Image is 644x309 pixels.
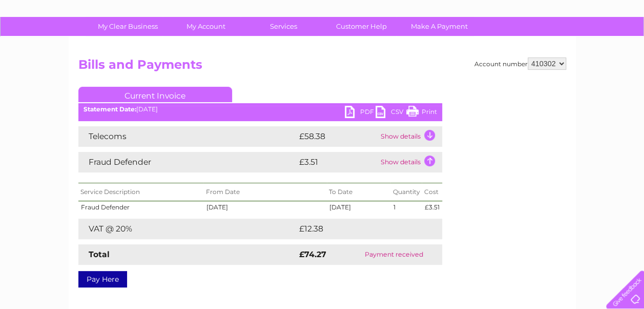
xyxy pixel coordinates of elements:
[241,17,326,36] a: Services
[163,17,248,36] a: My Account
[203,201,326,214] td: [DATE]
[78,219,297,239] td: VAT @ 20%
[464,44,483,51] a: Water
[345,244,442,265] td: Payment received
[422,183,442,201] th: Cost
[89,249,110,259] strong: Total
[319,17,404,36] a: Customer Help
[297,152,378,172] td: £3.51
[78,57,566,77] h2: Bills and Payments
[390,201,422,214] td: 1
[397,17,482,36] a: Make A Payment
[78,201,204,214] td: Fraud Defender
[345,106,376,121] a: PDF
[78,106,442,113] div: [DATE]
[297,126,378,147] td: £58.38
[203,183,326,201] th: From Date
[474,57,566,70] div: Account number
[518,44,549,51] a: Telecoms
[78,271,127,287] a: Pay Here
[378,152,442,172] td: Show details
[610,44,634,51] a: Log out
[451,5,522,18] a: 0333 014 3131
[378,126,442,147] td: Show details
[80,6,565,50] div: Clear Business is a trading name of Verastar Limited (registered in [GEOGRAPHIC_DATA] No. 3667643...
[78,87,232,102] a: Current Invoice
[78,183,204,201] th: Service Description
[86,17,170,36] a: My Clear Business
[299,249,326,259] strong: £74.27
[297,219,421,239] td: £12.38
[327,201,391,214] td: [DATE]
[376,106,406,121] a: CSV
[489,44,512,51] a: Energy
[576,44,601,51] a: Contact
[84,105,136,113] b: Statement Date:
[23,27,75,58] img: logo.png
[78,152,297,172] td: Fraud Defender
[422,201,442,214] td: £3.51
[78,126,297,147] td: Telecoms
[327,183,391,201] th: To Date
[406,106,437,121] a: Print
[390,183,422,201] th: Quantity
[555,44,570,51] a: Blog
